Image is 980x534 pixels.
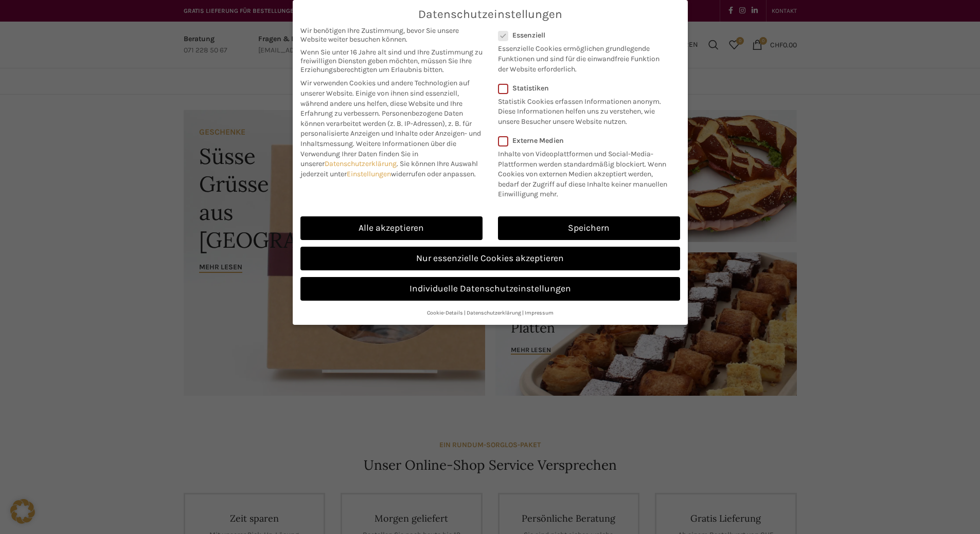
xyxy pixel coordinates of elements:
span: Personenbezogene Daten können verarbeitet werden (z. B. IP-Adressen), z. B. für personalisierte A... [300,109,481,148]
a: Datenschutzerklärung [325,159,397,168]
a: Alle akzeptieren [300,216,483,240]
a: Impressum [525,309,554,316]
a: Speichern [498,216,680,240]
label: Essenziell [498,31,667,40]
a: Individuelle Datenschutzeinstellungen [300,277,680,301]
a: Cookie-Details [427,309,463,316]
span: Wenn Sie unter 16 Jahre alt sind und Ihre Zustimmung zu freiwilligen Diensten geben möchten, müss... [300,48,483,74]
a: Nur essenzielle Cookies akzeptieren [300,247,680,270]
a: Datenschutzerklärung [467,309,521,316]
label: Statistiken [498,84,667,93]
p: Essenzielle Cookies ermöglichen grundlegende Funktionen und sind für die einwandfreie Funktion de... [498,40,667,74]
p: Inhalte von Videoplattformen und Social-Media-Plattformen werden standardmäßig blockiert. Wenn Co... [498,145,673,199]
label: Externe Medien [498,136,673,145]
span: Weitere Informationen über die Verwendung Ihrer Daten finden Sie in unserer . [300,139,456,168]
a: Einstellungen [347,170,391,178]
span: Wir benötigen Ihre Zustimmung, bevor Sie unsere Website weiter besuchen können. [300,26,483,44]
p: Statistik Cookies erfassen Informationen anonym. Diese Informationen helfen uns zu verstehen, wie... [498,93,667,127]
span: Datenschutzeinstellungen [418,8,562,21]
span: Sie können Ihre Auswahl jederzeit unter widerrufen oder anpassen. [300,159,478,178]
span: Wir verwenden Cookies und andere Technologien auf unserer Website. Einige von ihnen sind essenzie... [300,79,470,118]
